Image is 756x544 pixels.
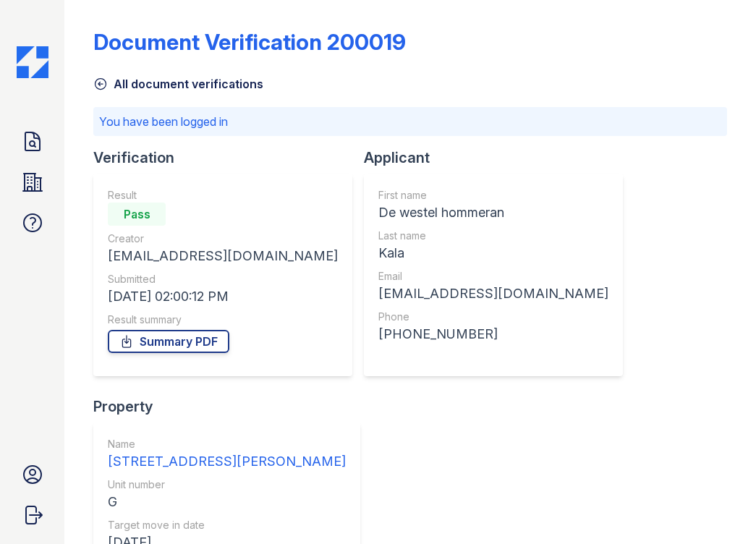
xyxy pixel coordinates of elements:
div: [EMAIL_ADDRESS][DOMAIN_NAME] [108,246,338,266]
div: [DATE] 02:00:12 PM [108,286,338,307]
div: Applicant [364,148,634,168]
div: Document Verification 200019 [93,29,406,55]
div: Phone [378,310,608,324]
div: Result [108,188,338,203]
a: Summary PDF [108,330,229,353]
div: First name [378,188,608,203]
a: All document verifications [93,75,263,93]
div: Result summary [108,313,338,327]
a: Name [STREET_ADDRESS][PERSON_NAME] [108,437,346,472]
div: Target move in date [108,518,346,532]
div: Name [108,437,346,451]
div: Verification [93,148,364,168]
div: Unit number [108,477,346,492]
div: Submitted [108,272,338,286]
div: Property [93,396,372,417]
div: Email [378,269,608,284]
div: De westel hommeran [378,203,608,223]
img: CE_Icon_Blue-c292c112584629df590d857e76928e9f676e5b41ef8f769ba2f05ee15b207248.png [17,46,48,78]
div: [EMAIL_ADDRESS][DOMAIN_NAME] [378,284,608,304]
div: Pass [108,203,166,226]
div: [STREET_ADDRESS][PERSON_NAME] [108,451,346,472]
div: Last name [378,229,608,243]
p: You have been logged in [99,113,721,130]
div: Creator [108,231,338,246]
div: Kala [378,243,608,263]
div: [PHONE_NUMBER] [378,324,608,344]
div: G [108,492,346,512]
